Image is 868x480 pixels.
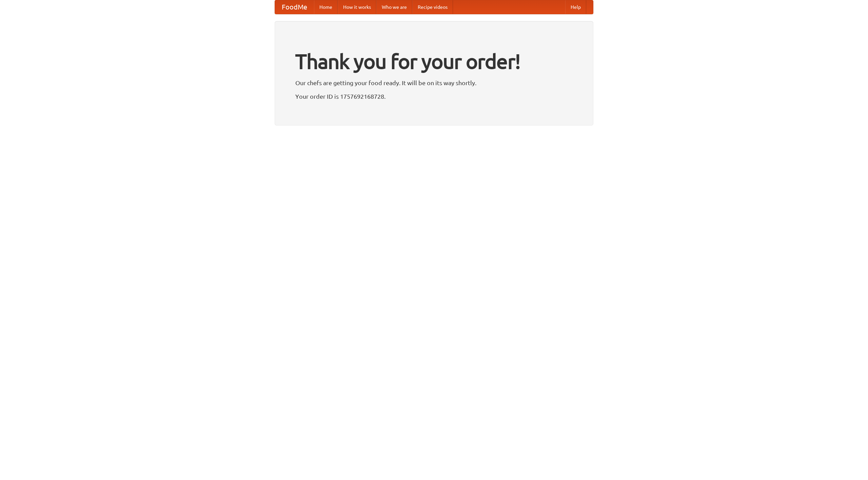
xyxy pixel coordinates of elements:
h1: Thank you for your order! [295,45,573,78]
a: Home [314,0,338,14]
p: Your order ID is 1757692168728. [295,91,573,101]
a: Recipe videos [412,0,453,14]
a: How it works [338,0,376,14]
a: Who we are [376,0,412,14]
p: Our chefs are getting your food ready. It will be on its way shortly. [295,78,573,88]
a: FoodMe [275,0,314,14]
a: Help [565,0,586,14]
